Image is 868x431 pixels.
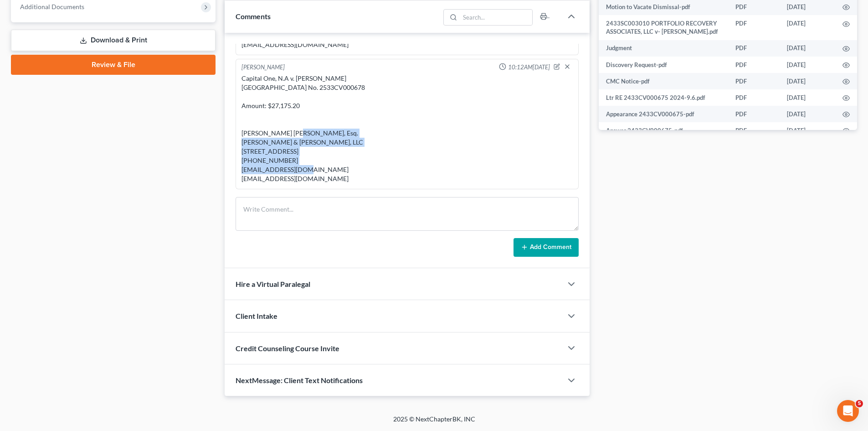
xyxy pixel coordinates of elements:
button: Add Comment [514,238,579,257]
td: Judgment [599,40,728,57]
td: [DATE] [780,106,835,122]
td: [DATE] [780,15,835,40]
td: [DATE] [780,57,835,73]
td: Appearance 2433CV000675-pdf [599,106,728,122]
td: CMC Notice-pdf [599,73,728,89]
span: 10:12AM[DATE] [508,63,550,72]
td: PDF [728,89,780,106]
span: 5 [856,400,863,407]
td: [DATE] [780,40,835,57]
div: 2025 © NextChapterBK, INC [175,415,694,431]
td: PDF [728,57,780,73]
a: Download & Print [11,30,216,51]
td: PDF [728,122,780,139]
td: Answer 2433CV000675-pdf [599,122,728,139]
span: Hire a Virtual Paralegal [236,280,310,288]
td: 2433SC003010 PORTFOLIO RECOVERY ASSOCIATES, LLC v- [PERSON_NAME].pdf [599,15,728,40]
td: [DATE] [780,73,835,89]
td: [DATE] [780,89,835,106]
td: Discovery Request-pdf [599,57,728,73]
iframe: Intercom live chat [837,400,859,422]
td: PDF [728,106,780,122]
td: [DATE] [780,122,835,139]
div: [PERSON_NAME] [241,63,285,72]
span: Comments [236,12,271,21]
span: Additional Documents [20,3,84,10]
div: Capital One, N.A v. [PERSON_NAME] [GEOGRAPHIC_DATA] No. 2533CV000678 Amount: $27,175.20 [PERSON_N... [241,74,573,183]
input: Search... [460,10,533,25]
td: PDF [728,40,780,57]
span: NextMessage: Client Text Notifications [236,376,363,384]
span: Client Intake [236,312,277,320]
td: PDF [728,73,780,89]
span: Credit Counseling Course Invite [236,344,339,353]
td: Ltr RE 2433CV000675 2024-9.6.pdf [599,89,728,106]
a: Review & File [11,55,216,75]
td: PDF [728,15,780,40]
